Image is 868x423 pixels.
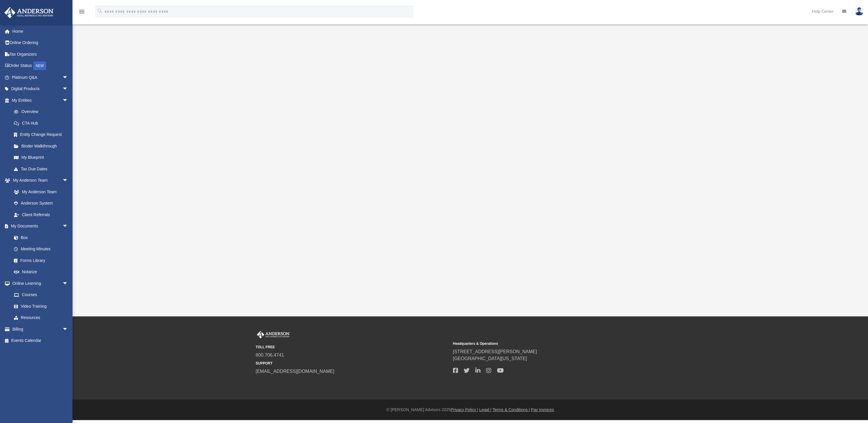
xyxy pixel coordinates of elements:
[4,94,77,106] a: My Entitiesarrow_drop_down
[8,106,77,118] a: Overview
[451,407,478,412] a: Privacy Policy |
[62,83,74,95] span: arrow_drop_down
[256,331,291,338] img: Anderson Advisors Platinum Portal
[256,344,449,350] small: TOLL FREE
[8,300,71,312] a: Video Training
[8,152,74,163] a: My Blueprint
[4,278,74,289] a: Online Learningarrow_drop_down
[4,323,77,335] a: Billingarrow_drop_down
[492,407,530,412] a: Terms & Conditions |
[8,232,71,243] a: Box
[479,407,492,412] a: Legal |
[62,94,74,106] span: arrow_drop_down
[4,220,74,232] a: My Documentsarrow_drop_down
[8,198,74,209] a: Anderson System
[8,243,74,255] a: Meeting Minutes
[453,356,527,361] a: [GEOGRAPHIC_DATA][US_STATE]
[78,11,85,15] a: menu
[256,361,449,366] small: SUPPORT
[8,129,77,141] a: Entity Change Request
[855,7,864,16] img: User Pic
[97,8,103,14] i: search
[4,72,77,83] a: Platinum Q&Aarrow_drop_down
[4,25,77,37] a: Home
[453,349,537,354] a: [STREET_ADDRESS][PERSON_NAME]
[8,312,74,324] a: Resources
[62,278,74,289] span: arrow_drop_down
[4,48,77,60] a: Tax Organizers
[62,323,74,335] span: arrow_drop_down
[4,175,74,186] a: My Anderson Teamarrow_drop_down
[8,163,77,175] a: Tax Due Dates
[33,61,46,70] div: NEW
[73,407,868,413] div: © [PERSON_NAME] Advisors 2025
[4,37,77,49] a: Online Ordering
[256,353,284,358] a: 800.706.4741
[8,266,74,278] a: Notarize
[62,72,74,83] span: arrow_drop_down
[62,175,74,187] span: arrow_drop_down
[4,83,77,95] a: Digital Productsarrow_drop_down
[8,186,71,198] a: My Anderson Team
[8,209,74,220] a: Client Referrals
[62,220,74,232] span: arrow_drop_down
[4,60,77,72] a: Order StatusNEW
[4,335,77,347] a: Events Calendar
[78,8,85,15] i: menu
[256,369,334,374] a: [EMAIL_ADDRESS][DOMAIN_NAME]
[8,255,71,266] a: Forms Library
[8,289,74,301] a: Courses
[531,407,554,412] a: Pay Invoices
[453,341,646,346] small: Headquarters & Operations
[8,140,77,152] a: Binder Walkthrough
[8,117,77,129] a: CTA Hub
[3,7,55,18] img: Anderson Advisors Platinum Portal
